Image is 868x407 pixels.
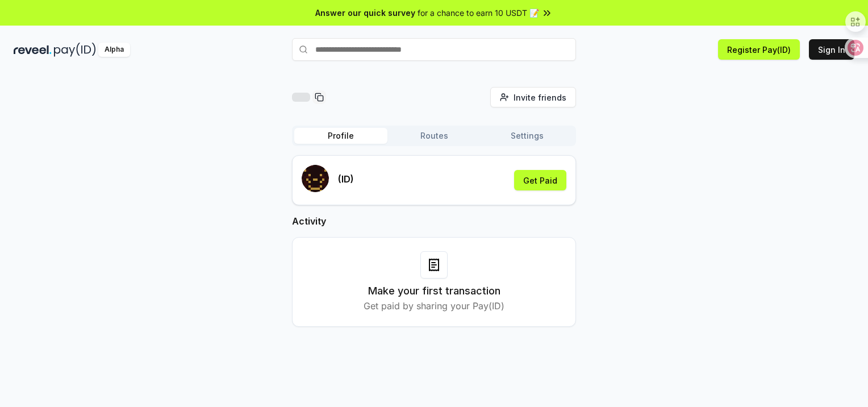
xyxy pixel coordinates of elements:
div: Alpha [98,43,130,57]
span: Invite friends [514,92,566,103]
button: Routes [387,128,481,144]
button: Get Paid [514,170,566,190]
button: Profile [294,128,387,144]
span: Answer our quick survey [315,7,415,19]
img: reveel_dark [14,43,52,57]
button: Sign In [809,39,854,60]
button: Register Pay(ID) [718,39,800,60]
p: Get paid by sharing your Pay(ID) [364,299,504,313]
button: Invite friends [490,87,576,107]
img: pay_id [54,43,96,57]
h3: Make your first transaction [368,283,500,299]
span: for a chance to earn 10 USDT 📝 [418,7,539,19]
h2: Activity [292,214,576,228]
p: (ID) [338,172,354,186]
button: Settings [481,128,574,144]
